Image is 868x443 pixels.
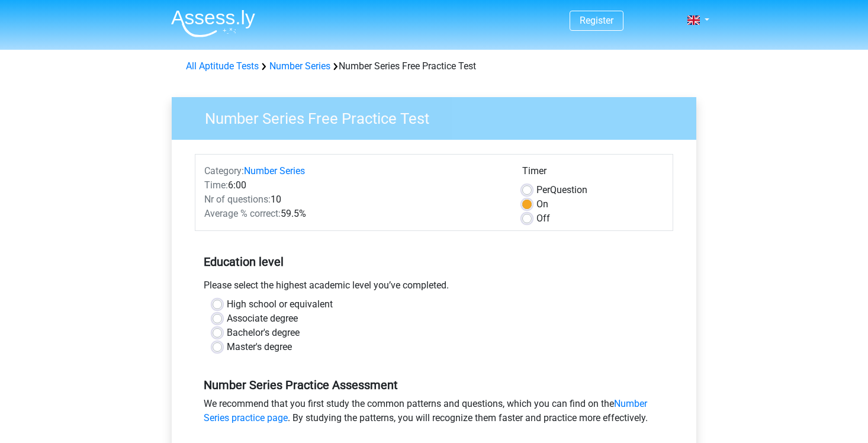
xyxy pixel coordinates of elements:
[195,278,673,297] div: Please select the highest academic level you’ve completed.
[244,165,305,176] a: Number Series
[181,59,687,73] div: Number Series Free Practice Test
[204,179,228,191] span: Time:
[195,192,513,207] div: 10
[522,164,664,183] div: Timer
[269,60,330,72] a: Number Series
[536,183,587,197] label: Question
[227,312,298,326] label: Associate degree
[204,165,244,176] span: Category:
[227,326,300,340] label: Bachelor's degree
[195,207,513,221] div: 59.5%
[227,297,333,312] label: High school or equivalent
[536,184,550,195] span: Per
[227,340,292,354] label: Master's degree
[191,105,687,128] h3: Number Series Free Practice Test
[580,15,613,26] a: Register
[204,250,664,274] h5: Education level
[204,208,281,219] span: Average % correct:
[536,211,550,226] label: Off
[204,378,664,392] h5: Number Series Practice Assessment
[195,178,513,192] div: 6:00
[186,60,259,72] a: All Aptitude Tests
[536,197,548,211] label: On
[171,9,255,37] img: Assessly
[204,194,271,205] span: Nr of questions:
[195,397,673,430] div: We recommend that you first study the common patterns and questions, which you can find on the . ...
